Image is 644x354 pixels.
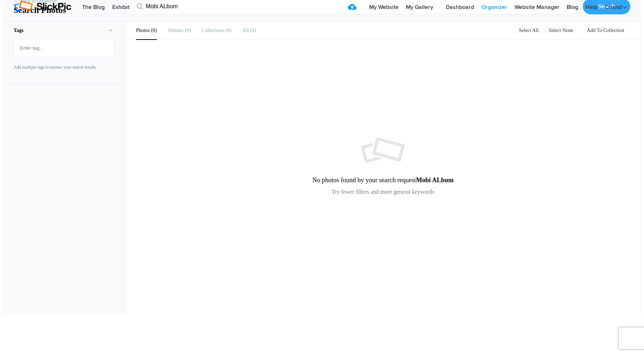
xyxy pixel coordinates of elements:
[150,28,157,33] span: 0
[14,64,114,70] p: Add multiple tags to narrow your search results.
[312,188,453,202] p: Try fewer filters and more general keywords
[136,28,150,33] b: Photos
[544,28,577,33] a: Select None
[242,28,249,33] b: All
[312,124,453,188] h2: No photos found by your search request
[183,28,191,33] span: 0
[14,28,24,33] b: Tags
[18,42,110,55] input: Enter tag...
[14,40,114,56] mat-chip-list: Fruit selection
[168,28,183,33] b: Albums
[416,176,454,184] b: Mobi ALbum
[201,28,225,33] b: Collections
[225,28,232,33] span: 0
[514,28,543,33] a: Select All
[249,28,256,33] span: 0
[581,28,630,33] a: Add To Collection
